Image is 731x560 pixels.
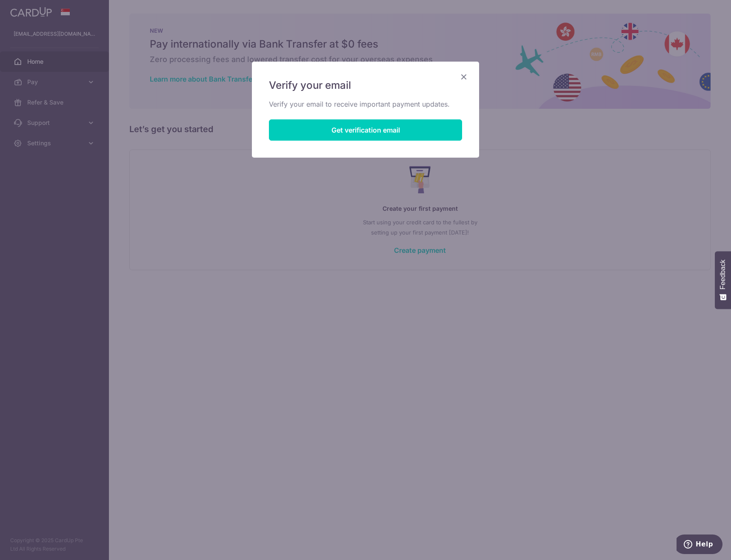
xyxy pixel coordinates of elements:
[719,260,727,289] span: Feedback
[269,119,462,141] button: Get verification email
[269,79,351,92] span: Verify your email
[269,99,462,109] p: Verify your email to receive important payment updates.
[459,72,469,82] button: Close
[715,251,731,309] button: Feedback - Show survey
[677,535,722,556] iframe: Opens a widget where you can find more information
